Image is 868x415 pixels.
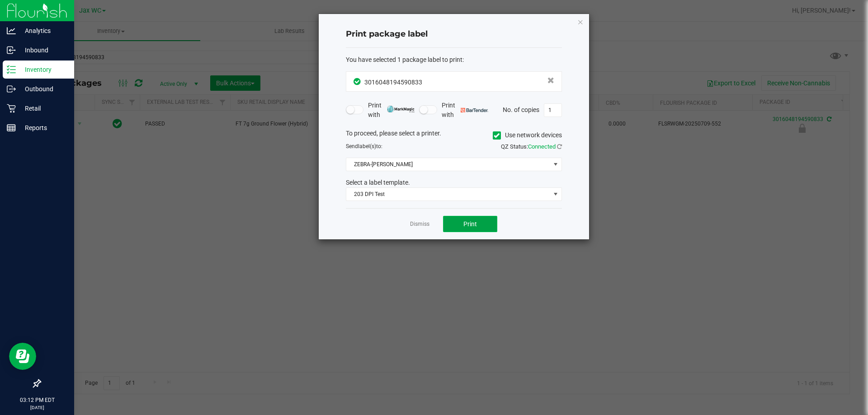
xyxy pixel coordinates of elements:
inline-svg: Inventory [7,65,16,74]
p: Inventory [16,64,70,75]
span: Connected [528,143,556,150]
span: label(s) [358,143,376,149]
h4: Print package label [346,28,562,40]
inline-svg: Inbound [7,46,16,55]
p: [DATE] [4,404,70,411]
button: Print [443,216,497,232]
p: Retail [16,103,70,114]
p: Reports [16,122,70,133]
p: Outbound [16,84,70,94]
span: 3016048194590833 [364,79,422,86]
p: Inbound [16,45,70,56]
span: ZEBRA-[PERSON_NAME] [346,158,550,171]
img: bartender.png [461,108,488,112]
a: Dismiss [410,220,429,228]
iframe: Resource center [9,343,36,370]
div: Select a label template. [339,178,569,187]
inline-svg: Reports [7,123,16,132]
label: Use network devices [493,131,562,140]
span: No. of copies [503,106,539,113]
p: Analytics [16,25,70,36]
span: Print [463,220,477,228]
span: Send to: [346,143,382,149]
span: In Sync [354,77,362,86]
inline-svg: Analytics [7,26,16,35]
span: 203 DPI Test [346,188,550,201]
span: You have selected 1 package label to print [346,56,462,63]
inline-svg: Retail [7,104,16,113]
inline-svg: Outbound [7,84,16,93]
div: : [346,55,562,65]
span: QZ Status: [501,143,562,150]
div: To proceed, please select a printer. [339,129,569,142]
span: Print with [442,101,488,120]
p: 03:12 PM EDT [4,396,70,404]
img: mark_magic_cybra.png [387,106,415,112]
span: Print with [368,101,415,120]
